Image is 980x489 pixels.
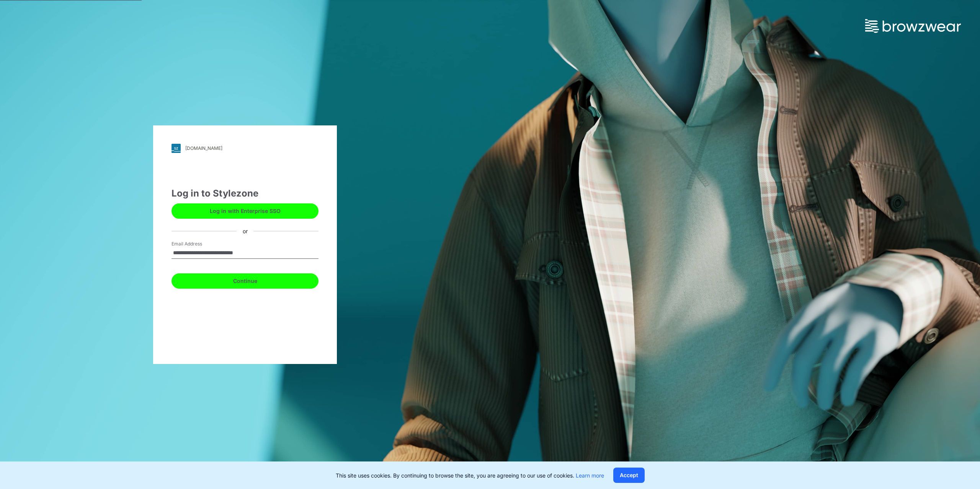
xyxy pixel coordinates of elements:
div: Log in to Stylezone [171,187,318,200]
img: svg+xml;base64,PHN2ZyB3aWR0aD0iMjgiIGhlaWdodD0iMjgiIHZpZXdCb3g9IjAgMCAyOCAyOCIgZmlsbD0ibm9uZSIgeG... [171,144,181,153]
p: This site uses cookies. By continuing to browse the site, you are agreeing to our use of cookies. [336,471,604,479]
label: Email Address [171,240,225,247]
div: or [237,227,254,235]
button: Log in with Enterprise SSO [171,203,318,219]
img: browzwear-logo.73288ffb.svg [865,19,961,33]
a: Learn more [576,472,604,479]
div: [DOMAIN_NAME] [185,145,222,151]
button: Accept [613,468,645,483]
button: Continue [171,273,318,289]
a: [DOMAIN_NAME] [171,144,318,153]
